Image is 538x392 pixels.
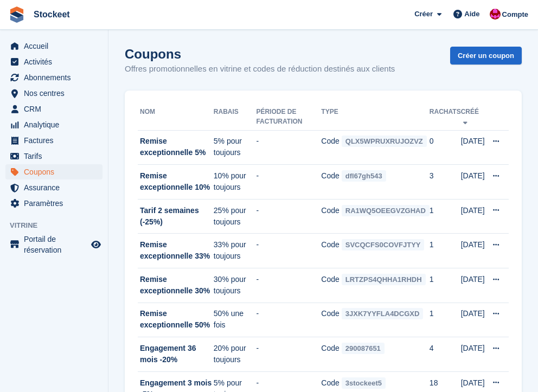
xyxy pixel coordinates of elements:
[256,234,321,268] td: -
[24,101,89,117] span: CRM
[342,274,426,285] span: LRTZPS4QHHA1RHDH
[24,117,89,132] span: Analytique
[24,54,89,69] span: Activités
[430,199,461,234] td: 1
[256,130,321,165] td: -
[138,234,214,268] td: Remise exceptionnelle 33%
[89,238,103,251] a: Boutique d'aperçu
[502,9,528,20] span: Compte
[5,234,103,255] a: menu
[490,9,501,20] img: Valentin BURDET
[256,268,321,303] td: -
[5,180,103,195] a: menu
[214,268,257,303] td: 30% pour toujours
[24,86,89,101] span: Nos centres
[5,149,103,164] a: menu
[342,308,424,319] span: 3JXK7YYFLA4DCGXD
[24,70,89,85] span: Abonnements
[214,337,257,372] td: 20% pour toujours
[461,337,486,372] td: [DATE]
[138,268,214,303] td: Remise exceptionnelle 30%
[321,268,430,303] td: Code
[125,47,395,61] h1: Coupons
[256,165,321,200] td: -
[342,343,385,354] span: 290087651
[24,180,89,195] span: Assurance
[342,136,427,147] span: QLX5WPRUXRUJOZVZ
[321,165,430,200] td: Code
[321,303,430,337] td: Code
[342,205,430,216] span: RA1WQ5OEEGVZGHAD
[24,196,89,211] span: Paramètres
[430,104,461,131] th: Rachats
[430,165,461,200] td: 3
[256,199,321,234] td: -
[461,199,486,234] td: [DATE]
[430,234,461,268] td: 1
[321,104,430,131] th: Type
[430,303,461,337] td: 1
[24,164,89,179] span: Coupons
[321,337,430,372] td: Code
[10,220,108,231] span: Vitrine
[342,170,386,182] span: dfl67gh543
[430,337,461,372] td: 4
[5,70,103,85] a: menu
[5,164,103,179] a: menu
[5,38,103,54] a: menu
[138,199,214,234] td: Tarif 2 semaines (-25%)
[430,268,461,303] td: 1
[125,63,395,75] p: Offres promotionnelles en vitrine et codes de réduction destinés aux clients
[414,9,433,20] span: Créer
[214,130,257,165] td: 5% pour toujours
[24,149,89,164] span: Tarifs
[24,38,89,54] span: Accueil
[461,234,486,268] td: [DATE]
[138,130,214,165] td: Remise exceptionnelle 5%
[138,303,214,337] td: Remise exceptionnelle 50%
[461,130,486,165] td: [DATE]
[342,377,386,389] span: 3stockeet5
[138,104,214,131] th: Nom
[461,303,486,337] td: [DATE]
[5,54,103,69] a: menu
[450,47,522,65] a: Créer un coupon
[214,303,257,337] td: 50% une fois
[138,165,214,200] td: Remise exceptionnelle 10%
[138,337,214,372] td: Engagement 36 mois -20%
[5,101,103,117] a: menu
[256,303,321,337] td: -
[214,199,257,234] td: 25% pour toujours
[256,337,321,372] td: -
[256,104,321,131] th: Période de facturation
[342,239,425,250] span: SVCQCFS0COVFJTYY
[5,86,103,101] a: menu
[5,133,103,148] a: menu
[214,165,257,200] td: 10% pour toujours
[461,165,486,200] td: [DATE]
[430,130,461,165] td: 0
[24,234,89,255] span: Portail de réservation
[9,7,25,23] img: stora-icon-8386f47178a22dfd0bd8f6a31ec36ba5ce8667c1dd55bd0f319d3a0aa187defe.svg
[461,108,479,125] a: Créé
[321,130,430,165] td: Code
[29,5,74,23] a: Stockeet
[24,133,89,148] span: Factures
[5,117,103,132] a: menu
[321,199,430,234] td: Code
[5,196,103,211] a: menu
[214,104,257,131] th: Rabais
[464,9,479,20] span: Aide
[321,234,430,268] td: Code
[214,234,257,268] td: 33% pour toujours
[461,268,486,303] td: [DATE]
